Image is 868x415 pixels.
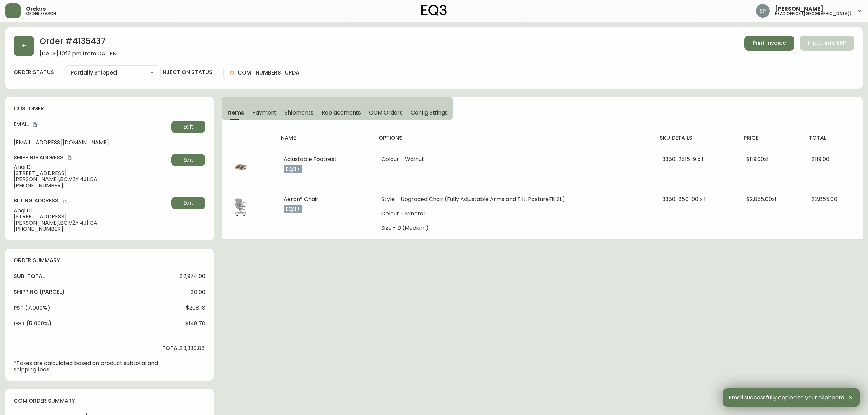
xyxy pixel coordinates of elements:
[746,155,769,163] span: $119.00 x 1
[185,321,205,327] span: $148.70
[171,154,205,166] button: Edit
[14,139,168,146] span: [EMAIL_ADDRESS][DOMAIN_NAME]
[230,156,252,178] img: 619f7df8-e338-4474-9b19-941d5699f5d8Optional[Branch-Furniture-Wood-Footrest.jpg].jpg
[662,155,703,163] span: 3350-2515-9 x 1
[411,109,448,116] span: Config Strings
[180,345,205,351] span: $3,330.88
[14,220,168,226] span: [PERSON_NAME] , BC , V2Y 4J1 , CA
[191,289,205,295] span: $0.00
[40,36,117,51] h2: Order # 4135437
[14,183,168,189] span: [PHONE_NUMBER]
[756,4,770,18] img: 0cb179e7bf3690758a1aaa5f0aafa0b4
[421,5,447,16] img: logo
[775,6,823,12] span: [PERSON_NAME]
[285,109,313,116] span: Shipments
[14,304,50,312] h4: pst (7.000%)
[14,69,54,76] label: order status
[14,170,168,176] span: [STREET_ADDRESS]
[14,226,168,232] span: [PHONE_NUMBER]
[775,12,852,16] h5: head office ([GEOGRAPHIC_DATA])
[812,155,829,163] span: $119.00
[812,195,837,203] span: $2,855.00
[744,134,798,142] h4: price
[183,156,193,164] span: Edit
[162,345,180,352] h4: total
[66,154,73,161] button: copy
[746,195,776,203] span: $2,855.00 x 1
[14,288,65,296] h4: Shipping ( Parcel )
[284,165,302,173] p: eq3+
[14,164,168,170] span: Anqi Di
[183,123,193,131] span: Edit
[14,105,205,112] h4: customer
[180,273,205,279] span: $2,974.00
[14,272,45,280] h4: sub-total
[662,195,706,203] span: 3350-850-00 x 1
[381,196,646,202] li: Style - Upgraded Chair (Fully Adjustable Arms and Tilt, PostureFit SL)
[61,198,68,204] button: copy
[186,305,205,311] span: $208.18
[660,134,733,142] h4: sku details
[31,121,38,128] button: copy
[14,257,205,264] h4: order summary
[230,196,252,218] img: 0822fe5a-213f-45c7-b14c-cef6ebddc79fOptional[Aeron-2023-LPs_0005_850-00.jpg].jpg
[381,211,646,217] li: Colour - Mineral
[14,397,205,405] h4: com order summary
[14,320,52,327] h4: gst (5.000%)
[809,134,857,142] h4: total
[227,109,244,116] span: Items
[284,205,302,213] p: eq3+
[26,12,56,16] h5: order search
[171,121,205,133] button: Edit
[281,134,367,142] h4: name
[381,156,646,162] li: Colour - Walnut
[14,154,168,161] h4: Shipping Address
[161,69,213,76] h4: injection status
[171,197,205,209] button: Edit
[369,109,403,116] span: COM Orders
[284,195,318,203] span: Aeron® Chair
[26,6,46,12] span: Orders
[183,199,193,207] span: Edit
[14,197,168,204] h4: Billing Address
[40,51,117,57] span: [DATE] 10:12 pm from CA_EN
[744,36,794,51] button: Print Invoice
[729,394,844,401] span: Email successfully copied to your clipboard
[381,225,646,231] li: Size - B (Medium)
[379,134,649,142] h4: options
[14,121,168,128] h4: Email
[752,39,786,47] span: Print Invoice
[322,109,361,116] span: Replacements
[14,176,168,183] span: [PERSON_NAME] , BC , V2Y 4J1 , CA
[14,360,180,373] p: *Taxes are calculated based on product subtotal and shipping fees
[284,155,337,163] span: Adjustable Footrest
[252,109,277,116] span: Payment
[14,207,168,214] span: Anqi Di
[14,214,168,220] span: [STREET_ADDRESS]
